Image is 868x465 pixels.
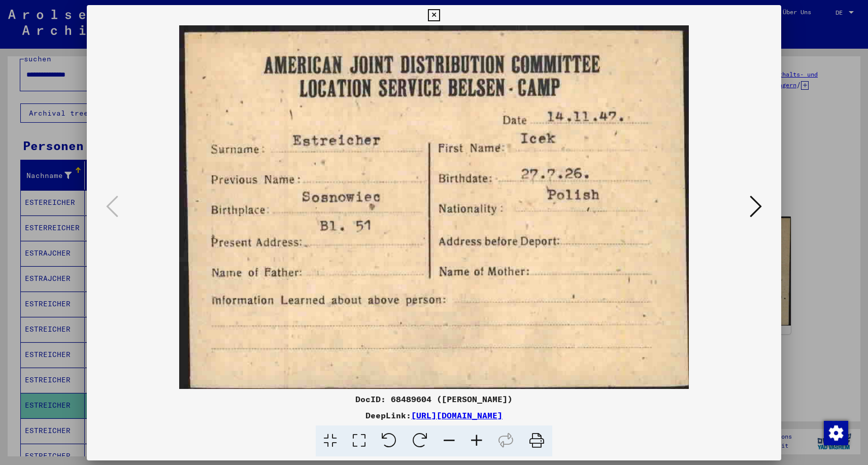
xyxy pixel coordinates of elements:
[823,420,848,445] div: Zustimmung ändern
[411,410,503,420] a: [URL][DOMAIN_NAME]
[121,25,747,389] img: 001.jpg
[87,393,781,405] div: DocID: 68489604 ([PERSON_NAME])
[87,409,781,421] div: DeepLink:
[824,421,848,445] img: Zustimmung ändern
